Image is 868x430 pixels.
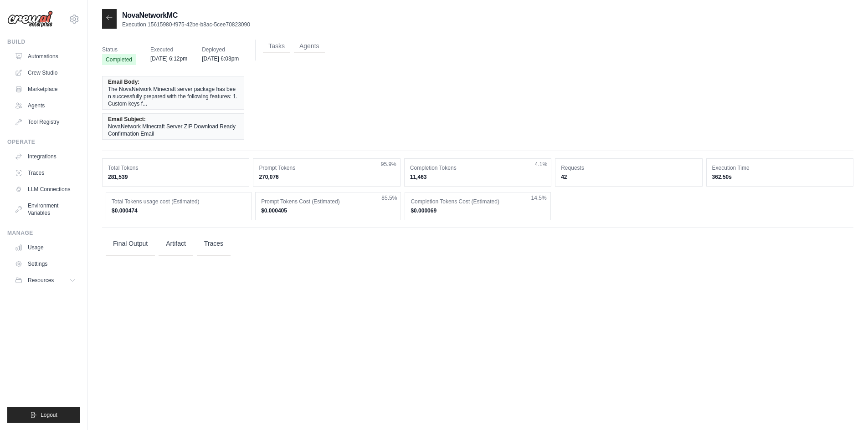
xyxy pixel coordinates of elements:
button: Final Output [106,232,155,256]
button: Tasks [263,40,290,53]
button: Traces [197,232,231,256]
time: [DATE] 6:03pm [202,56,239,62]
a: Traces [11,166,80,180]
a: LLM Connections [11,182,80,197]
dd: $0.000474 [112,207,246,214]
div: Build [7,38,80,46]
a: Automations [11,49,80,64]
span: 95.9% [381,161,396,168]
dt: Total Tokens usage cost (Estimated) [112,198,246,205]
button: Logout [7,407,80,423]
div: Operate [7,138,80,146]
a: Usage [11,240,80,255]
a: Marketplace [11,82,80,96]
time: [DATE] 6:12pm [150,56,187,62]
span: Deployed [202,45,239,54]
span: 14.5% [531,194,547,202]
a: Agents [11,98,80,113]
dd: $0.000405 [261,207,395,214]
span: NovaNetwork Minecraft Server ZIP Download Ready Confirmation Email [108,123,238,137]
dt: Completion Tokens [410,164,545,172]
span: Email Body: [108,78,139,86]
a: Settings [11,257,80,271]
span: Completed [102,54,136,65]
dd: 281,539 [108,173,243,181]
span: 85.5% [381,194,397,202]
dd: $0.000069 [411,207,544,214]
dt: Execution Time [712,164,847,172]
p: Execution 15615980-f975-42be-b8ac-5cee70823090 [122,21,250,28]
a: Tool Registry [11,115,80,129]
button: Agents [294,40,325,53]
dd: 270,076 [259,173,394,181]
span: The NovaNetwork Minecraft server package has been successfully prepared with the following featur... [108,86,238,107]
a: Environment Variables [11,198,80,220]
img: Logo [7,10,53,28]
dt: Prompt Tokens Cost (Estimated) [261,198,395,205]
h2: NovaNetworkMC [122,10,250,21]
dd: 11,463 [410,173,545,181]
span: Email Subject: [108,116,146,123]
span: Resources [28,277,54,284]
dt: Prompt Tokens [259,164,394,172]
a: Crew Studio [11,66,80,80]
dd: 362.50s [712,173,847,181]
dd: 42 [561,173,696,181]
span: Executed [150,45,187,54]
button: Artifact [159,232,193,256]
span: Status [102,45,136,54]
dt: Requests [561,164,696,172]
button: Resources [11,273,80,288]
a: Integrations [11,149,80,164]
span: 4.1% [535,161,547,168]
div: Manage [7,229,80,237]
span: Logout [41,411,57,419]
dt: Total Tokens [108,164,243,172]
dt: Completion Tokens Cost (Estimated) [411,198,544,205]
